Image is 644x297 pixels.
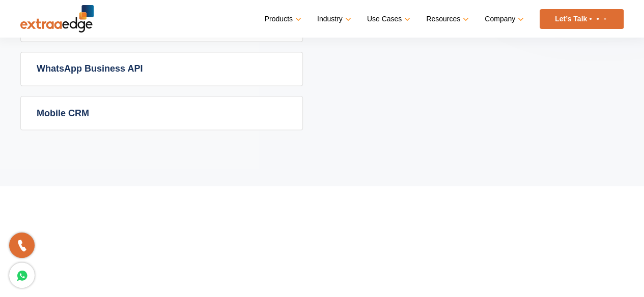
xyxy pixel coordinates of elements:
[21,52,302,85] a: WhatsApp Business API
[485,12,522,26] a: Company
[426,12,467,26] a: Resources
[367,12,408,26] a: Use Cases
[21,96,302,129] a: Mobile CRM
[317,12,349,26] a: Industry
[265,12,299,26] a: Products
[540,9,624,29] a: Let’s Talk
